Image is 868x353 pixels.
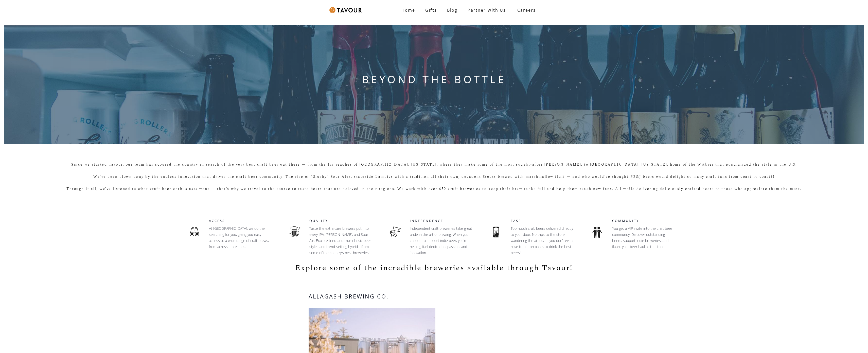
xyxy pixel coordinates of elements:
h1: BEYOND THE BOTTLE [362,73,506,85]
h1: Explore some of the incredible breweries available through Tavour! [295,262,573,274]
a: Partner with Us [463,5,511,15]
p: Independent craft breweries take great pride in the art of brewing. When you choose to support in... [410,225,473,256]
strong: Careers [517,5,536,15]
h5: COMMUNITY [612,218,686,223]
h5: EASE [511,218,579,223]
p: Top-notch craft beers delivered directly to your door. No trips to the store wandering the aisles... [511,225,574,256]
strong: Home [401,7,415,13]
a: Home [396,5,420,15]
h1: Since we started Tavour, our team has scoured the country in search of the very best craft beer o... [66,162,802,192]
a: Blog [442,5,463,15]
h5: INDEPENDENCE [410,218,476,223]
p: Taste the extra care brewers put into every IPA, [PERSON_NAME], and Sour Ale. Explore tried-and-t... [309,225,373,256]
a: Gifts [420,5,442,15]
p: You get a VIP invite into the craft beer community. Discover outstanding beers, support indie bre... [612,225,676,250]
h5: ACCESS [209,218,275,223]
h1: Allagash Brewing Co. [309,293,482,300]
h5: QUALITY [309,218,376,223]
p: At [GEOGRAPHIC_DATA], we do the searching for you, giving you easy access to a wide range of craf... [209,225,272,250]
a: Careers [511,3,540,17]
